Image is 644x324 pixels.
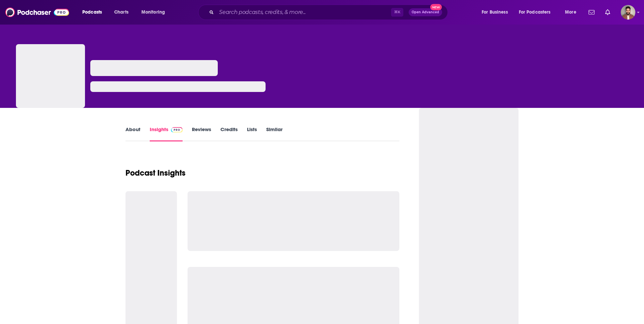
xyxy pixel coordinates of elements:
[519,8,551,17] span: For Podcasters
[603,7,613,18] a: Show notifications dropdown
[204,5,454,20] div: Search podcasts, credits, & more...
[114,8,128,17] span: Charts
[82,8,102,17] span: Podcasts
[125,126,140,141] a: About
[621,5,635,20] img: User Profile
[409,8,442,16] button: Open AdvancedNew
[125,168,186,178] h1: Podcast Insights
[171,127,183,132] img: Podchaser Pro
[247,126,257,141] a: Lists
[477,7,516,18] button: open menu
[482,8,508,17] span: For Business
[192,126,211,141] a: Reviews
[430,4,442,10] span: New
[150,126,183,141] a: InsightsPodchaser Pro
[515,7,560,18] button: open menu
[586,7,597,18] a: Show notifications dropdown
[565,8,576,17] span: More
[391,8,403,17] span: ⌘ K
[266,126,282,141] a: Similar
[216,7,391,18] input: Search podcasts, credits, & more...
[141,8,165,17] span: Monitoring
[110,7,132,18] a: Charts
[78,7,111,18] button: open menu
[220,126,238,141] a: Credits
[5,6,69,19] img: Podchaser - Follow, Share and Rate Podcasts
[621,5,635,20] span: Logged in as calmonaghan
[137,7,174,18] button: open menu
[412,11,439,14] span: Open Advanced
[621,5,635,20] button: Show profile menu
[560,7,585,18] button: open menu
